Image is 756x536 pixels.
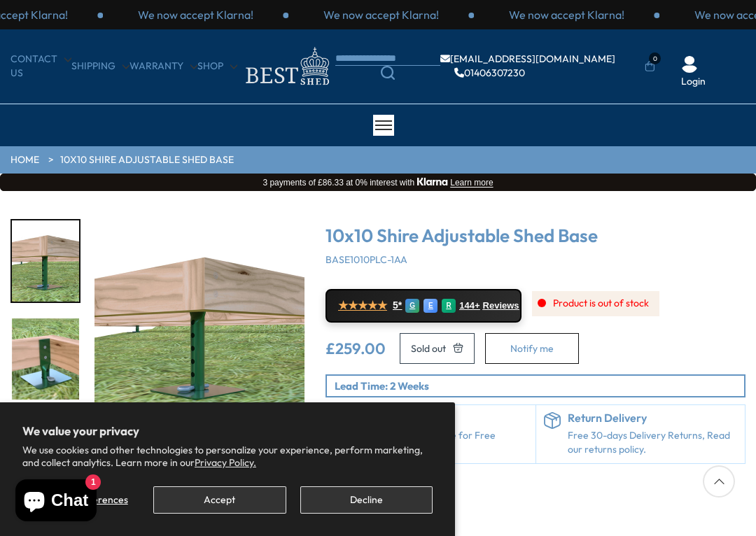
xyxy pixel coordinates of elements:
div: 1 / 3 [288,7,474,22]
span: Reviews [483,300,519,311]
img: adjustbaseheighthigh_4ade4dbc-cadb-4cd5-9e55-9a095da95859_200x200.jpg [12,220,79,302]
a: HOME [10,153,39,167]
a: 01406307230 [454,68,525,78]
span: BASE1010PLC-1AA [325,253,407,266]
button: Notify me [485,333,579,364]
a: ★★★★★ 5* G E R 144+ Reviews [325,289,521,323]
span: 144+ [459,300,479,311]
p: We now accept Klarna! [138,7,253,22]
img: Adjustbaseheightlow_2ec8a162-e60b-4cd7-94f9-ace2c889b2b1_200x200.jpg [12,318,79,400]
span: Sold out [411,344,446,353]
p: Lead Time: 2 Weeks [335,379,744,393]
a: Login [681,75,706,89]
span: ★★★★★ [338,299,387,312]
img: 10x10 Shire Adjustable Shed Base [94,219,304,429]
img: User Icon [681,56,698,73]
button: Add to Cart [400,333,475,364]
div: E [423,299,437,313]
div: 1 / 5 [94,219,304,499]
a: 10x10 Shire Adjustable Shed Base [60,153,234,167]
p: Free 30-days Delivery Returns, Read our returns policy. [568,429,738,456]
h6: Return Delivery [568,412,738,425]
a: Privacy Policy. [195,456,256,469]
h2: We value your privacy [22,425,433,437]
h3: 10x10 Shire Adjustable Shed Base [325,226,745,246]
div: 2 / 5 [10,317,80,401]
img: logo [237,43,335,89]
p: We use cookies and other technologies to personalize your experience, perform marketing, and coll... [22,444,433,469]
inbox-online-store-chat: Shopify online store chat [11,479,101,525]
a: Shop [197,59,237,73]
a: CONTACT US [10,52,71,80]
p: We now accept Klarna! [509,7,624,22]
div: G [405,299,419,313]
p: We now accept Klarna! [323,7,439,22]
div: R [442,299,456,313]
button: Accept [153,486,286,514]
a: [EMAIL_ADDRESS][DOMAIN_NAME] [440,54,615,64]
div: Product is out of stock [532,291,659,316]
a: Shipping [71,59,129,73]
a: Warranty [129,59,197,73]
button: Decline [300,486,433,514]
a: Search [335,66,440,80]
div: 2 / 3 [474,7,659,22]
span: 0 [649,52,661,64]
div: 3 / 3 [103,7,288,22]
a: 0 [645,59,655,73]
div: 1 / 5 [10,219,80,303]
ins: £259.00 [325,341,386,356]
